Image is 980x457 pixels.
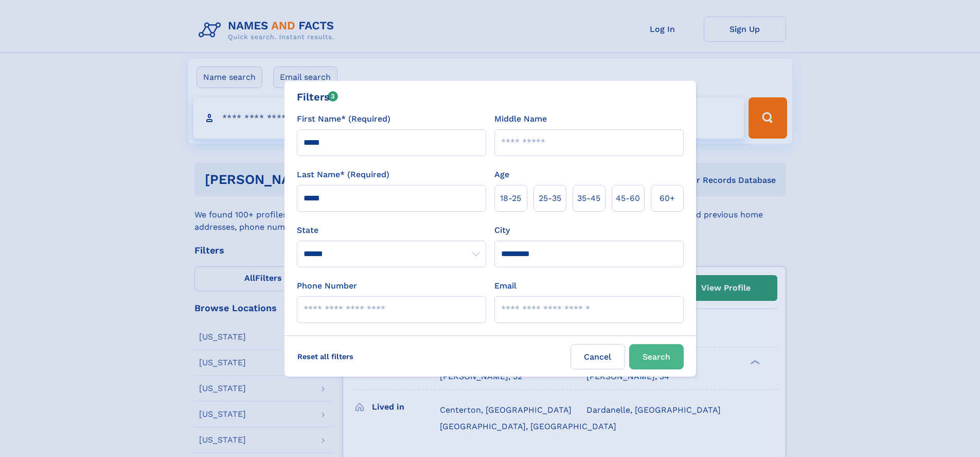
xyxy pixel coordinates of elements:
[291,344,360,369] label: Reset all filters
[660,192,675,205] span: 60+
[577,192,600,205] span: 35‑45
[297,224,486,236] label: State
[297,89,338,105] div: Filters
[494,113,547,125] label: Middle Name
[629,344,684,369] button: Search
[494,168,509,181] label: Age
[494,280,516,292] label: Email
[616,192,640,205] span: 45‑60
[500,192,521,205] span: 18‑25
[297,113,390,125] label: First Name* (Required)
[297,280,357,292] label: Phone Number
[539,192,561,205] span: 25‑35
[297,168,389,181] label: Last Name* (Required)
[571,344,625,369] label: Cancel
[494,224,510,236] label: City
